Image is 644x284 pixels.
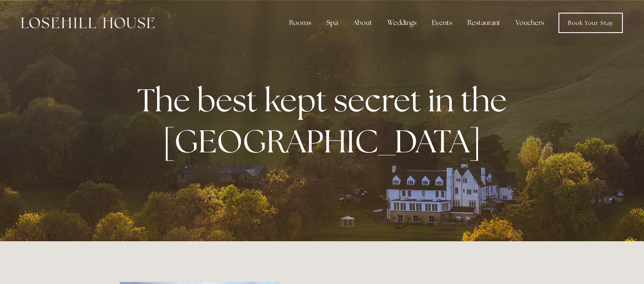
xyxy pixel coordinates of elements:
[509,14,551,31] a: Vouchers
[137,79,514,162] strong: The best kept secret in the [GEOGRAPHIC_DATA]
[461,14,507,31] div: Restaurant
[21,17,155,28] img: Losehill House
[558,13,623,33] a: Book Your Stay
[346,14,379,31] div: About
[320,14,345,31] div: Spa
[282,14,318,31] div: Rooms
[381,14,423,31] div: Weddings
[425,14,459,31] div: Events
